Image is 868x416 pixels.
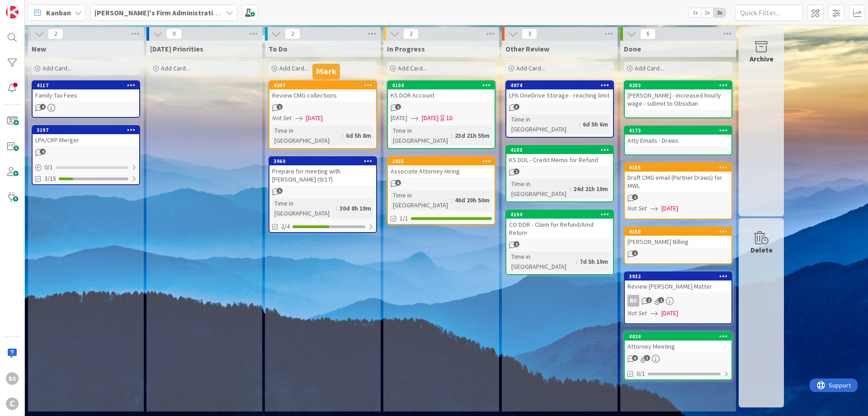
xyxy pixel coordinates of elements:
[570,184,571,194] span: :
[337,203,373,213] div: 30d 8h 19m
[510,211,613,218] div: 4194
[509,179,570,199] div: Time in [GEOGRAPHIC_DATA]
[453,131,492,140] div: 23d 21h 55m
[632,250,638,256] span: 1
[689,8,701,17] span: 1x
[6,397,19,410] div: C
[342,131,344,140] span: :
[635,64,664,72] span: Add Card...
[637,369,645,379] span: 0/1
[571,184,610,194] div: 24d 21h 10m
[701,8,713,17] span: 2x
[269,89,376,101] div: Review CMG collections
[387,44,425,53] span: In Progress
[46,7,71,18] span: Kanban
[625,332,731,352] div: 4020Attorney Meeting
[514,241,519,247] span: 2
[629,273,731,280] div: 3932
[506,154,613,166] div: KS DOL - Credit Memo for Refund
[33,89,139,101] div: Family Tax Fees
[395,104,401,110] span: 1
[6,6,19,19] img: Visit kanbanzone.com
[629,229,731,235] div: 4150
[279,64,308,72] span: Add Card...
[285,28,300,39] span: 2
[514,104,519,110] span: 3
[33,162,139,173] div: 0/1
[506,81,613,89] div: 4074
[577,257,610,266] div: 7d 5h 10m
[625,236,731,248] div: [PERSON_NAME] Billing
[388,89,495,101] div: KS DOR Account
[625,272,731,292] div: 3932Review [PERSON_NAME] Matter
[33,126,139,146] div: 3197LPA/CRP Merger
[94,8,243,17] b: [PERSON_NAME]'s Firm Administration Board
[336,203,337,213] span: :
[42,64,71,72] span: Add Card...
[629,82,731,89] div: 4203
[272,126,342,145] div: Time in [GEOGRAPHIC_DATA]
[33,126,139,134] div: 3197
[632,194,638,200] span: 2
[629,164,731,171] div: 4155
[388,165,495,177] div: Associate Attorney Hiring
[625,295,731,307] div: BS
[627,204,647,212] i: Not Set
[625,135,731,146] div: Atty Emails - Draws
[509,114,579,134] div: Time in [GEOGRAPHIC_DATA]
[625,228,731,248] div: 4150[PERSON_NAME] Billing
[269,44,288,53] span: To Do
[388,81,495,101] div: 4104KS DOR Account
[44,163,53,172] span: 0 / 1
[514,168,519,174] span: 1
[453,195,492,205] div: 40d 20h 50m
[6,372,19,385] div: BS
[750,53,774,64] div: Archive
[277,104,283,110] span: 1
[735,5,803,21] input: Quick Filter...
[422,113,439,123] span: [DATE]
[316,67,336,76] h5: Mark
[627,295,639,307] div: BS
[510,82,613,89] div: 4074
[306,113,323,123] span: [DATE]
[640,28,656,39] span: 6
[506,210,613,238] div: 4194CO DOR - Claim for Refund/Amd Return
[32,44,46,53] span: New
[274,158,376,164] div: 3960
[646,297,652,303] span: 2
[625,81,731,109] div: 4203[PERSON_NAME] - increased hourly wage - submit to Obsidian
[661,308,678,318] span: [DATE]
[388,81,495,89] div: 4104
[281,222,290,231] span: 2/4
[33,81,139,101] div: 4117Family Tax Fees
[269,165,376,185] div: Prepare for meeting with [PERSON_NAME] (9/17)
[388,157,495,177] div: 3935Associate Attorney Hiring
[391,113,407,123] span: [DATE]
[750,244,773,255] div: Delete
[506,219,613,238] div: CO DOR - Claim for Refund/Amd Return
[506,89,613,101] div: LPA OneDrive Storage - reaching limit
[506,146,613,154] div: 4103
[272,198,336,218] div: Time in [GEOGRAPHIC_DATA]
[629,127,731,134] div: 4173
[625,81,731,89] div: 4203
[625,332,731,341] div: 4020
[625,126,731,135] div: 4173
[625,228,731,236] div: 4150
[37,82,139,89] div: 4117
[277,188,283,194] span: 5
[579,119,580,129] span: :
[625,172,731,192] div: Draft CMG email (Partner Draws) for MWL
[161,64,190,72] span: Add Card...
[580,119,610,129] div: 6d 5h 6m
[506,81,613,101] div: 4074LPA OneDrive Storage - reaching limit
[625,126,731,146] div: 4173Atty Emails - Draws
[627,309,647,317] i: Not Set
[272,114,292,122] i: Not Set
[40,104,46,110] span: 4
[576,257,577,266] span: :
[713,8,726,17] span: 3x
[625,164,731,192] div: 4155Draft CMG email (Partner Draws) for MWL
[625,280,731,292] div: Review [PERSON_NAME] Matter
